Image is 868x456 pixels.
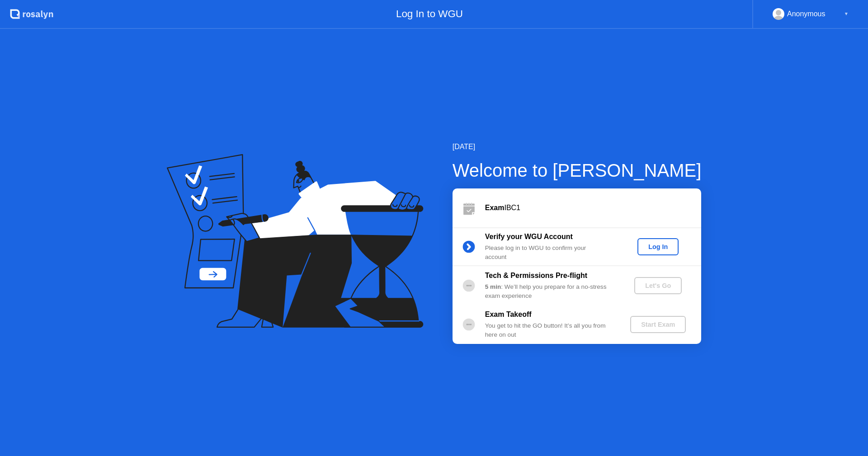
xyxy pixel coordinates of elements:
[453,141,702,152] div: [DATE]
[485,202,701,213] div: IBC1
[453,157,702,184] div: Welcome to [PERSON_NAME]
[485,244,615,262] div: Please log in to WGU to confirm your account
[485,204,505,212] b: Exam
[634,321,682,328] div: Start Exam
[634,277,682,294] button: Let's Go
[485,233,573,240] b: Verify your WGU Account
[638,282,678,289] div: Let's Go
[641,243,675,250] div: Log In
[485,283,501,290] b: 5 min
[630,316,686,333] button: Start Exam
[485,310,532,318] b: Exam Takeoff
[787,8,826,20] div: Anonymous
[485,272,587,279] b: Tech & Permissions Pre-flight
[485,321,615,340] div: You get to hit the GO button! It’s all you from here on out
[637,238,679,255] button: Log In
[485,282,615,301] div: : We’ll help you prepare for a no-stress exam experience
[844,8,849,20] div: ▼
